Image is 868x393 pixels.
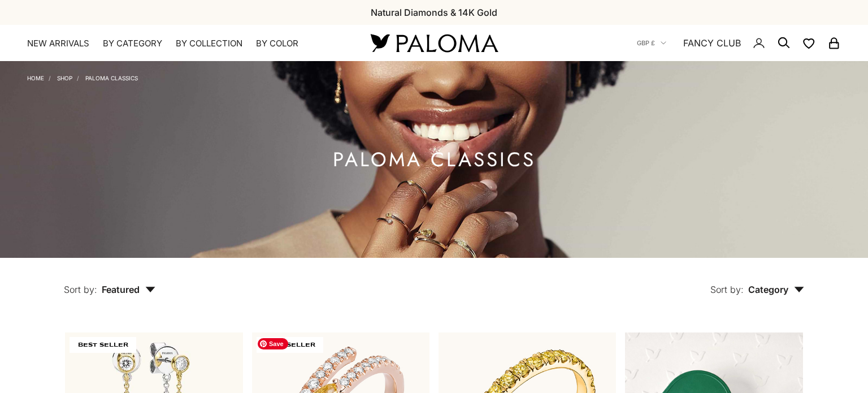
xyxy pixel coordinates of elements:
nav: Secondary navigation [637,25,841,61]
button: Sort by: Category [684,258,830,305]
a: NEW ARRIVALS [27,38,89,49]
span: GBP £ [637,38,655,48]
a: Paloma Classics [85,75,138,81]
span: BEST SELLER [70,337,136,353]
button: GBP £ [637,38,666,48]
nav: Breadcrumb [27,72,138,81]
p: Natural Diamonds & 14K Gold [371,5,497,20]
span: BEST SELLER [257,337,323,353]
summary: By Collection [176,38,242,49]
span: Category [748,284,804,295]
span: Sort by: [64,284,97,295]
summary: By Category [103,38,162,49]
a: FANCY CLUB [683,36,741,50]
summary: By Color [256,38,298,49]
nav: Primary navigation [27,38,344,49]
button: Sort by: Featured [38,258,181,305]
a: Shop [57,75,72,81]
span: Save [258,338,288,349]
h1: Paloma Classics [333,153,536,167]
span: Featured [102,284,155,295]
span: Sort by: [710,284,744,295]
a: Home [27,75,44,81]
